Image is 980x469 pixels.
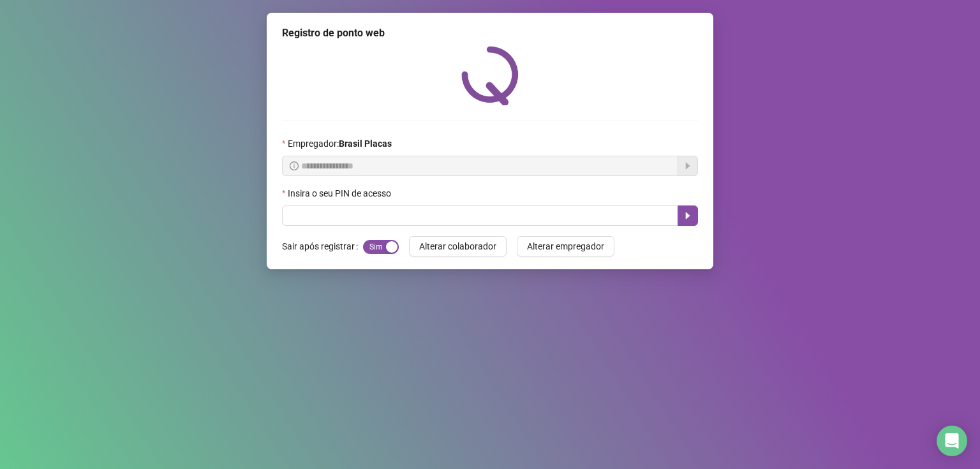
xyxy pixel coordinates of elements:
strong: Brasil Placas [339,138,392,149]
span: Empregador : [288,137,392,151]
span: Alterar colaborador [419,239,496,253]
label: Insira o seu PIN de acesso [282,186,399,200]
div: Open Intercom Messenger [937,426,967,456]
img: QRPoint [461,46,519,105]
label: Sair após registrar [282,236,363,257]
span: Alterar empregador [527,239,604,253]
button: Alterar colaborador [409,236,507,257]
button: Alterar empregador [517,236,614,257]
div: Registro de ponto web [282,26,698,41]
span: caret-right [683,211,693,221]
span: info-circle [290,161,299,170]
